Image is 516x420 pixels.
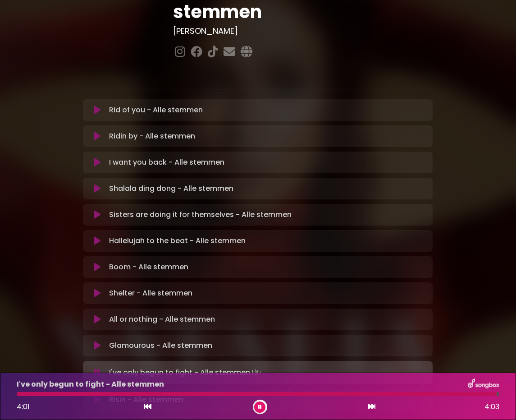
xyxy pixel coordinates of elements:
p: I want you back - Alle stemmen [109,157,224,168]
span: 4:03 [484,402,499,412]
img: songbox-logo-white.png [468,378,499,390]
span: 4:01 [17,402,30,412]
img: waveform4.gif [250,366,263,379]
p: Rid of you - Alle stemmen [109,105,203,115]
p: Sisters are doing it for themselves - Alle stemmen [109,209,292,220]
p: Hallelujah to the beat - Alle stemmen [109,235,246,246]
p: I've only begun to fight - Alle stemmen [17,379,164,390]
h3: [PERSON_NAME] [173,26,433,36]
p: Boom - Alle stemmen [109,262,188,272]
p: Shelter - Alle stemmen [109,288,192,299]
p: Ridin by - Alle stemmen [109,131,195,142]
p: All or nothing - Alle stemmen [109,314,215,325]
p: Glamourous - Alle stemmen [109,340,212,351]
p: Shalala ding dong - Alle stemmen [109,183,233,194]
p: I've only begun to fight - Alle stemmen [109,366,263,379]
